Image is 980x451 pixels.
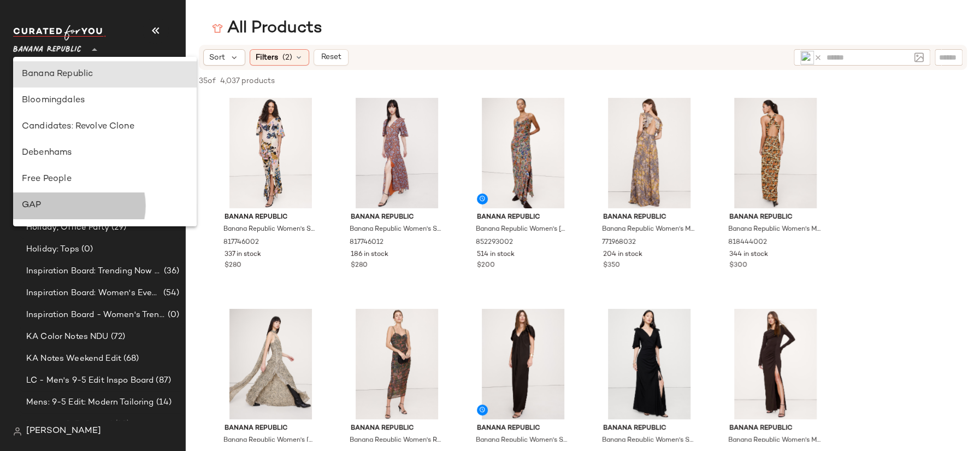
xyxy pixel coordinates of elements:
span: (72) [109,331,126,343]
span: Inspiration Board: Women's Events & Weddings [26,287,161,300]
div: Gilt [22,225,188,238]
img: cn60704628.jpg [468,309,578,419]
img: cn60396293.jpg [216,309,326,419]
span: (2) [282,52,292,63]
span: $280 [225,261,241,271]
img: svg%3e [212,23,223,34]
span: Banana Republic Women's Stretch-Crepe Flutter-Sleeve Maxi Dress Black Size 2 [602,436,694,446]
span: (18) [113,418,130,431]
span: Banana Republic Women's Stretch-Crepe Flutter-Sleeve Maxi Dress Lilac Floral Paisley Size 12 [350,225,442,235]
div: Bloomingdales [22,94,188,107]
span: 35 of [199,75,216,87]
span: $200 [477,261,495,271]
span: KA Notes Weekend Edit [26,353,121,365]
span: (87) [154,374,171,387]
img: cn60586050.jpg [468,98,578,208]
span: Banana Republic Women's Stretch-Satin Cape Maxi Dress Ganache Brown Size XS [476,436,568,446]
span: Banana Republic [351,213,443,222]
img: cn59754934.jpg [342,98,452,208]
span: $350 [603,261,620,271]
span: (29) [109,221,127,234]
span: (0) [166,309,179,321]
span: Banana Republic [477,424,569,434]
span: Reset [320,53,341,62]
span: LC - Men's 9-5 Edit Inspo Board [26,374,154,387]
span: Banana Republic [729,213,822,222]
span: Banana Republic [603,424,695,434]
span: 852293002 [476,238,513,248]
span: 771968032 [602,238,636,248]
div: undefined-list [13,57,197,226]
span: Banana Republic [603,213,695,222]
span: $280 [351,261,368,271]
span: 817746002 [223,238,259,248]
img: cn59809054.jpg [216,98,326,208]
span: 4,037 products [220,75,275,87]
span: Banana Republic Women's [PERSON_NAME]-Neck Maxi Dress Pink Wildflower Size 16 [476,225,568,235]
img: svg%3e [13,427,22,436]
span: Holiday; Office Party [26,221,109,234]
img: edfbd805-53e1-4757-9012-50b74d70a45c [800,51,814,65]
span: Inspiration Board: Trending Now - Women's [26,265,161,278]
button: Reset [314,49,349,66]
span: 204 in stock [603,250,642,260]
div: Candidates: Revolve Clone [22,120,188,133]
span: (54) [161,287,179,300]
span: 344 in stock [729,250,768,260]
span: (14) [154,396,172,409]
div: GAP [22,199,188,212]
img: cfy_white_logo.C9jOOHJF.svg [13,25,106,40]
img: cn60135191.jpg [721,309,830,419]
span: Banana Republic [13,37,81,57]
span: Banana Republic [225,424,317,434]
span: Inspiration Board - Women's Trending Now [26,309,166,321]
span: (0) [79,243,93,256]
div: Debenhams [22,147,188,160]
span: Banana Republic Women's Matte Silk Open-Back Maxi Dress Pastel Splatter Print Size 0 [602,225,694,235]
img: cn59695185.jpg [342,309,452,419]
span: Banana Republic Women's [PERSON_NAME] Maxi Dress With Scarf Beige Floral Paisley Petite Size 8 [223,436,316,446]
span: Banana Republic Women's Stretch-Crepe Flutter-Sleeve Maxi Dress Ivory Floral Graphic Size 2 [223,225,316,235]
div: Banana Republic [22,68,188,81]
img: svg%3e [914,52,924,62]
span: Banana Republic [351,424,443,434]
span: Womens: 9-5: Casual [26,418,113,431]
span: Mens: 9-5 Edit: Modern Tailoring [26,396,154,409]
span: Banana Republic [477,213,569,222]
span: (68) [121,353,139,365]
span: 337 in stock [225,250,261,260]
div: Free People [22,173,188,186]
span: [PERSON_NAME] [26,425,101,438]
div: All Products [212,17,322,39]
span: Banana Republic [225,213,317,222]
span: Banana Republic Women's Ruched Mesh Corset Midi Dress Green Camo Splatter Size 0 [350,436,442,446]
span: 514 in stock [477,250,515,260]
span: 186 in stock [351,250,388,260]
span: 818444002 [728,238,767,248]
span: Banana Republic Women's Matte Silk Cowl-Neck Backless Maxi Dress Yellow Roses Size 4 [728,225,820,235]
span: $300 [729,261,747,271]
img: cn60604172.jpg [721,98,830,208]
span: KA Color Notes NDU [26,331,109,343]
img: cn59912140.jpg [594,309,704,419]
span: Banana Republic [729,424,822,434]
span: Sort [209,52,225,63]
img: cn60265322.jpg [594,98,704,208]
span: Banana Republic Women's Matte Jersey Ruched Maxi Dress Ganache Brown Size XS [728,436,820,446]
span: Holiday: Tops [26,243,79,256]
span: 817746012 [350,238,383,248]
span: (36) [161,265,179,278]
span: Filters [256,52,278,63]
